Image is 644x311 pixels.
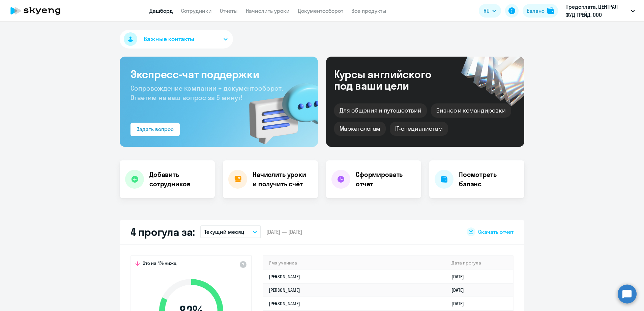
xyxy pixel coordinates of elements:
button: Важные контакты [120,30,233,49]
a: [DATE] [451,301,469,307]
div: Для общения и путешествий [334,103,427,118]
button: Задать вопрос [130,123,180,136]
a: [PERSON_NAME] [269,301,300,307]
a: Документооборот [298,7,343,14]
img: bg-img [239,71,318,147]
a: Все продукты [351,7,386,14]
span: Важные контакты [144,35,194,43]
div: IT-специалистам [390,122,448,136]
span: Скачать отчет [478,228,514,236]
div: Задать вопрос [137,125,174,133]
a: [DATE] [451,287,469,293]
span: [DATE] — [DATE] [266,228,302,236]
span: RU [484,7,490,15]
button: RU [479,4,501,18]
a: [PERSON_NAME] [269,287,300,293]
h4: Начислить уроки и получить счёт [253,170,311,189]
h3: Экспресс-чат поддержки [130,67,307,81]
p: Текущий месяц [204,228,244,236]
th: Дата прогула [446,256,513,270]
a: [DATE] [451,274,469,280]
div: Бизнес и командировки [431,103,511,118]
span: Сопровождение компании + документооборот. Ответим на ваш вопрос за 5 минут! [130,84,283,102]
h4: Посмотреть баланс [459,170,519,189]
a: Начислить уроки [246,7,290,14]
span: Это на 4% ниже, [143,260,177,268]
a: Отчеты [220,7,238,14]
h2: 4 прогула за: [130,225,195,239]
div: Баланс [527,7,545,15]
p: Предоплата, ЦЕНТРАЛ ФУД ТРЕЙД, ООО [565,3,628,19]
button: Балансbalance [523,4,558,18]
button: Предоплата, ЦЕНТРАЛ ФУД ТРЕЙД, ООО [562,3,638,19]
a: [PERSON_NAME] [269,274,300,280]
div: Курсы английского под ваши цели [334,68,449,91]
a: Сотрудники [181,7,212,14]
a: Дашборд [149,7,173,14]
h4: Сформировать отчет [356,170,416,189]
h4: Добавить сотрудников [149,170,209,189]
img: balance [547,7,554,14]
div: Маркетологам [334,122,386,136]
button: Текущий месяц [200,225,261,238]
th: Имя ученика [263,256,446,270]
